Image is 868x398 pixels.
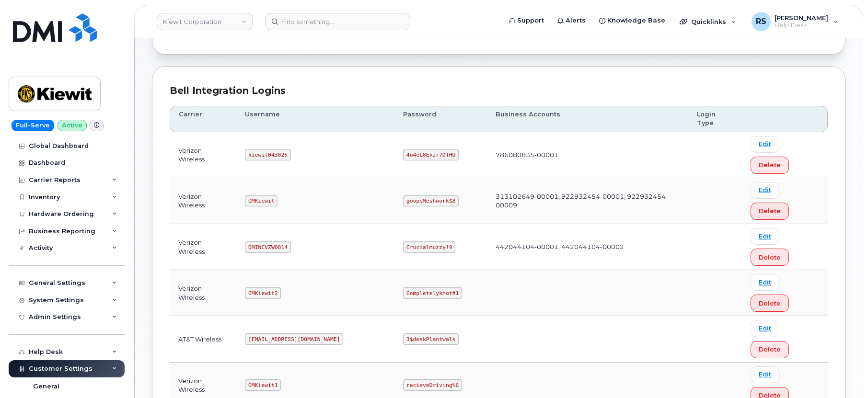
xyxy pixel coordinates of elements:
span: Support [517,16,544,25]
td: 442044104-00001, 442044104-00002 [487,224,688,270]
code: Crucialmuzzy!9 [403,241,455,253]
a: Alerts [551,11,592,30]
code: DMINCVZW0814 [245,241,290,253]
button: Delete [751,203,789,220]
td: AT&T Wireless [170,316,236,362]
td: Verizon Wireless [170,224,236,270]
button: Delete [751,157,789,174]
th: Login Type [688,106,741,132]
a: Edit [751,136,779,153]
button: Delete [751,249,789,266]
th: Password [394,106,487,132]
th: Carrier [170,106,236,132]
a: Edit [751,182,779,199]
code: OMKiewit2 [245,287,281,299]
span: Delete [759,299,781,308]
span: Delete [759,206,781,216]
span: Help Desk [775,22,828,29]
th: Business Accounts [487,106,688,132]
a: Edit [751,366,779,383]
span: Delete [759,253,781,262]
code: kiewit043025 [245,149,290,160]
td: Verizon Wireless [170,270,236,316]
span: RS [756,16,766,27]
code: [EMAIL_ADDRESS][DOMAIN_NAME] [245,333,343,345]
input: Find something... [265,13,410,30]
span: [PERSON_NAME] [775,14,828,22]
a: Edit [751,228,779,245]
td: Verizon Wireless [170,132,236,178]
button: Delete [751,341,789,358]
td: Verizon Wireless [170,178,236,224]
iframe: Messenger Launcher [826,356,861,391]
code: 3$deskPlantwalk [403,333,459,345]
code: Completelyknot#1 [403,287,462,299]
div: Bell Integration Logins [170,84,828,98]
span: Delete [759,345,781,354]
th: Username [236,106,394,132]
code: 4u4eL8Ekzr?DTHU [403,149,459,160]
span: Delete [759,160,781,170]
code: OMKiewit [245,195,278,207]
span: Quicklinks [691,18,726,25]
code: recieveDriving%6 [403,379,462,391]
code: goopsMeshwork$8 [403,195,459,207]
a: Knowledge Base [592,11,672,30]
td: 313102649-00001, 922932454-00001, 922932454-00009 [487,178,688,224]
td: 786080835-00001 [487,132,688,178]
a: Kiewit Corporation [157,13,253,30]
span: Alerts [566,16,586,25]
span: Knowledge Base [607,16,665,25]
a: Support [502,11,551,30]
button: Delete [751,295,789,312]
code: OMKiewit1 [245,379,281,391]
div: Randy Sayres [745,12,845,31]
a: Edit [751,320,779,337]
a: Edit [751,274,779,291]
div: Quicklinks [673,12,743,31]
